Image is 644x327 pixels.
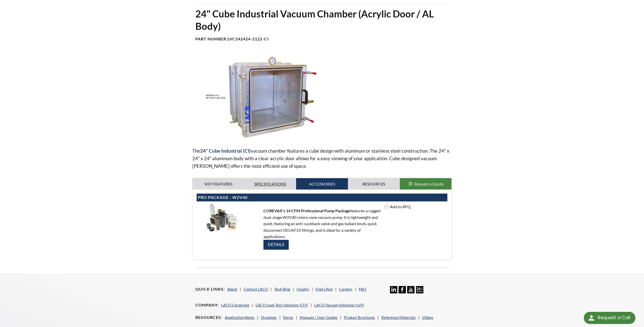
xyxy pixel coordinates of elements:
a: Videos [422,315,433,320]
a: Key Features [193,178,244,190]
a: Tech Blog [274,287,290,291]
strong: COREVAX's 14 CFM Professional Pump Package [263,208,350,213]
p: features a rugged dual-stage W2V40 rotary vane vacuum pump. It is lightweight and quiet, featurin... [263,207,381,251]
div: Request a Call [584,312,635,324]
a: Specifications [244,178,296,190]
a: Manuals / User Guides [300,315,338,320]
a: Forms [283,315,293,320]
a: Resources [348,178,400,190]
input: Add to RFQ [385,205,388,208]
a: LACO Corporate [221,303,249,307]
a: LACO Leak Test Solutions (LTS) [256,303,308,307]
h1: 24" Cube Industrial Vacuum Chamber (Acrylic Door / AL Body) [195,8,449,33]
img: 24/7 Support Icon [416,286,423,293]
a: Product Brochures [344,315,375,320]
a: Application Notes [225,315,255,320]
a: Accessories [296,178,348,190]
h4: Part Number: [195,36,449,42]
h4: Quick Links [195,287,225,292]
img: Details-button.jpg [263,240,289,250]
a: Quality [297,287,309,291]
p: The vacuum chamber features a cube design with aluminum or stainless steel construction. The 24" ... [192,147,452,170]
a: Careers [339,287,352,291]
a: About [227,287,237,291]
a: Find a Rep [316,287,333,291]
a: Drawings [261,315,277,320]
img: LVC242424-2122-CI Front View [192,54,344,139]
a: Reference Materials [381,315,416,320]
a: LACO Vacuum Solutions (LVS) [314,303,364,307]
span: Add to RFQ [389,204,411,209]
h4: Company [195,302,219,308]
div: Request a Call [598,312,630,323]
b: LVC242424-2122-CI [227,36,269,41]
h4: Resources [195,315,222,320]
a: Contact LACO [244,287,268,291]
img: PPW2V40.jpg [197,203,247,232]
button: Request a Quote [400,178,452,190]
span: Request a Quote [414,181,444,186]
a: 24/7 Support [416,290,423,294]
h4: Pro Package - W2V40 [198,195,446,200]
a: FAQ [359,287,366,291]
strong: 24" Cube Industrial (CI) [200,148,251,154]
img: round button [587,314,595,322]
